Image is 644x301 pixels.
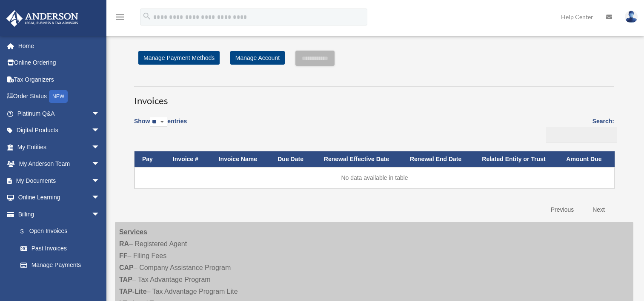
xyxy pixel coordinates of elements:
[230,51,285,65] a: Manage Account
[12,240,109,257] a: Past Invoices
[4,10,81,27] img: Anderson Advisors Platinum Portal
[92,172,109,190] span: arrow_drop_down
[119,264,134,271] strong: CAP
[119,288,147,295] strong: TAP-Lite
[6,88,113,105] a: Order StatusNEW
[6,37,113,54] a: Home
[6,189,113,206] a: Online Learningarrow_drop_down
[135,167,615,188] td: No data available in table
[6,139,113,156] a: My Entitiesarrow_drop_down
[6,156,113,173] a: My Anderson Teamarrow_drop_down
[474,151,558,167] th: Related Entity or Trust: activate to sort column ascending
[119,240,129,247] strong: RA
[134,116,187,136] label: Show entries
[138,51,220,65] a: Manage Payment Methods
[546,127,617,143] input: Search:
[115,12,125,22] i: menu
[92,206,109,223] span: arrow_drop_down
[92,122,109,139] span: arrow_drop_down
[6,122,113,139] a: Digital Productsarrow_drop_down
[25,226,29,237] span: $
[92,156,109,173] span: arrow_drop_down
[12,257,109,274] a: Manage Payments
[402,151,474,167] th: Renewal End Date: activate to sort column ascending
[92,189,109,207] span: arrow_drop_down
[625,11,638,23] img: User Pic
[92,105,109,122] span: arrow_drop_down
[558,151,615,167] th: Amount Due: activate to sort column ascending
[150,117,167,127] select: Showentries
[6,71,113,88] a: Tax Organizers
[119,228,147,236] strong: Services
[135,151,165,167] th: Pay: activate to sort column descending
[6,206,109,223] a: Billingarrow_drop_down
[316,151,402,167] th: Renewal Effective Date: activate to sort column ascending
[6,54,113,71] a: Online Ordering
[544,201,580,219] a: Previous
[142,11,152,21] i: search
[165,151,211,167] th: Invoice #: activate to sort column ascending
[270,151,316,167] th: Due Date: activate to sort column ascending
[12,223,104,240] a: $Open Invoices
[134,86,614,108] h3: Invoices
[92,139,109,156] span: arrow_drop_down
[119,276,132,283] strong: TAP
[6,172,113,189] a: My Documentsarrow_drop_down
[115,15,125,22] a: menu
[586,201,611,219] a: Next
[49,90,68,103] div: NEW
[543,116,614,142] label: Search:
[211,151,270,167] th: Invoice Name: activate to sort column ascending
[119,252,128,259] strong: FF
[6,105,113,122] a: Platinum Q&Aarrow_drop_down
